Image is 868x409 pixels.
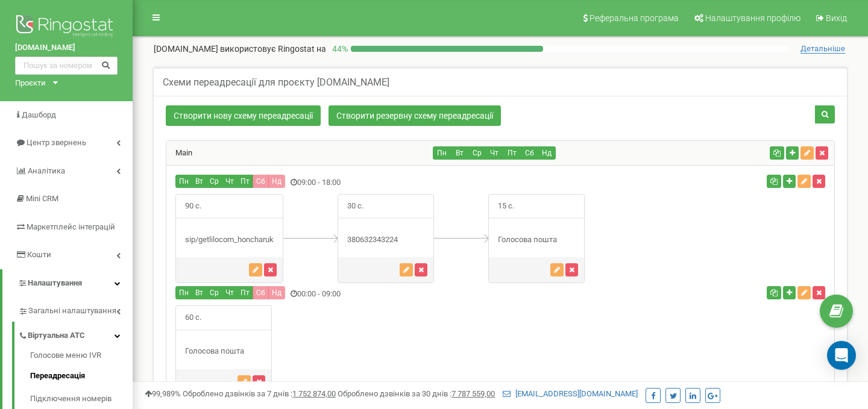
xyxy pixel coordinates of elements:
a: Main [166,148,192,157]
button: Пт [237,175,253,188]
div: Голосова пошта [489,234,584,246]
a: Створити нову схему переадресації [166,105,321,126]
button: Пн [433,146,451,160]
span: Маркетплейс інтеграцій [27,222,115,231]
a: Голосове меню IVR [30,350,133,364]
button: Ср [206,175,222,188]
p: [DOMAIN_NAME] [154,43,326,55]
div: sip/getlilocom_honcharuk [176,234,283,246]
span: використовує Ringostat на [220,44,326,54]
button: Сб [520,146,538,160]
span: Налаштування профілю [705,13,800,23]
div: 380632343224 [338,234,433,246]
span: Налаштування [28,278,82,287]
button: Пт [503,146,521,160]
img: Ringostat logo [15,12,118,42]
a: Загальні налаштування [18,297,133,322]
span: 15 с. [489,195,523,218]
a: Створити резервну схему переадресації [329,105,501,126]
button: Нд [268,175,285,188]
u: 7 787 559,00 [451,389,495,398]
a: Переадресація [30,364,133,388]
div: Голосова пошта [176,346,271,357]
button: Чт [485,146,503,160]
div: 09:00 - 18:00 [166,175,612,191]
span: Центр звернень [27,138,86,147]
span: Реферальна програма [590,13,679,23]
input: Пошук за номером [15,57,118,75]
button: Вт [450,146,468,160]
span: Mini CRM [26,194,58,203]
span: 30 с. [338,195,373,218]
button: Пт [237,286,253,299]
span: Вихід [826,13,847,23]
span: 99,989% [145,389,181,398]
button: Чт [222,286,237,299]
button: Сб [253,175,269,188]
button: Чт [222,175,237,188]
div: Open Intercom Messenger [827,341,856,370]
a: Віртуальна АТС [18,322,133,346]
span: 90 с. [176,195,210,218]
span: Оброблено дзвінків за 7 днів : [183,389,336,398]
button: Ср [206,286,222,299]
button: Пн [175,286,192,299]
button: Вт [192,175,207,188]
u: 1 752 874,00 [292,389,336,398]
button: Пн [175,175,192,188]
button: Сб [253,286,269,299]
a: [DOMAIN_NAME] [15,42,118,54]
a: Налаштування [2,269,133,298]
button: Нд [268,286,285,299]
a: [EMAIL_ADDRESS][DOMAIN_NAME] [503,389,638,398]
span: Кошти [27,250,51,259]
div: 00:00 - 09:00 [166,286,612,302]
button: Ср [468,146,486,160]
p: 44 % [326,43,351,55]
h5: Схеми переадресації для проєкту [DOMAIN_NAME] [163,77,389,88]
span: Загальні налаштування [28,305,116,317]
button: Вт [192,286,207,299]
button: Пошук схеми переадресації [815,105,835,123]
span: Віртуальна АТС [28,330,85,342]
span: Дашборд [22,110,56,119]
span: 60 с. [176,306,210,329]
button: Нд [538,146,556,160]
span: Детальніше [800,44,845,54]
div: Проєкти [15,78,46,89]
span: Оброблено дзвінків за 30 днів : [338,389,495,398]
span: Аналiтика [28,166,65,175]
